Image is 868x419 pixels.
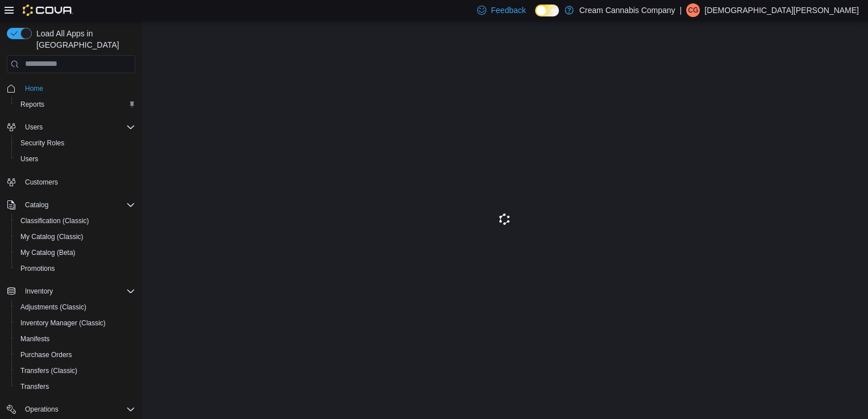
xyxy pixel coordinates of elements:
[20,303,86,312] span: Adjustments (Classic)
[20,319,106,328] span: Inventory Manager (Classic)
[25,178,58,187] span: Customers
[16,136,135,150] span: Security Roles
[20,216,89,225] span: Classification (Classic)
[16,348,135,362] span: Purchase Orders
[20,139,64,148] span: Security Roles
[20,175,62,189] a: Customers
[16,364,135,378] span: Transfers (Classic)
[32,28,135,51] span: Load All Apps in [GEOGRAPHIC_DATA]
[16,246,135,259] span: My Catalog (Beta)
[25,84,43,93] span: Home
[20,366,77,375] span: Transfers (Classic)
[11,151,140,167] button: Users
[20,284,135,298] span: Inventory
[20,248,76,257] span: My Catalog (Beta)
[579,3,675,17] p: Cream Cannabis Company
[20,198,135,212] span: Catalog
[16,136,69,150] a: Security Roles
[20,198,53,212] button: Catalog
[20,334,49,343] span: Manifests
[20,120,135,134] span: Users
[16,300,135,314] span: Adjustments (Classic)
[16,152,135,166] span: Users
[16,214,135,228] span: Classification (Classic)
[11,229,140,245] button: My Catalog (Classic)
[20,120,47,134] button: Users
[25,200,48,209] span: Catalog
[20,284,57,298] button: Inventory
[16,98,135,111] span: Reports
[535,16,536,17] span: Dark Mode
[11,245,140,261] button: My Catalog (Beta)
[491,5,525,16] span: Feedback
[16,316,110,330] a: Inventory Manager (Classic)
[16,380,135,393] span: Transfers
[11,97,140,112] button: Reports
[2,197,140,213] button: Catalog
[20,403,135,416] span: Operations
[16,332,54,346] a: Manifests
[16,332,135,346] span: Manifests
[11,363,140,379] button: Transfers (Classic)
[686,3,700,17] div: Christian Gallagher
[2,80,140,97] button: Home
[25,123,43,132] span: Users
[2,174,140,190] button: Customers
[16,230,88,244] a: My Catalog (Classic)
[25,405,59,414] span: Operations
[16,348,77,362] a: Purchase Orders
[11,299,140,315] button: Adjustments (Classic)
[11,213,140,229] button: Classification (Classic)
[16,246,80,259] a: My Catalog (Beta)
[11,135,140,151] button: Security Roles
[2,283,140,299] button: Inventory
[16,300,91,314] a: Adjustments (Classic)
[20,81,135,95] span: Home
[2,119,140,135] button: Users
[20,403,63,416] button: Operations
[20,232,84,241] span: My Catalog (Classic)
[16,262,135,275] span: Promotions
[16,214,94,228] a: Classification (Classic)
[11,261,140,276] button: Promotions
[25,287,53,296] span: Inventory
[16,364,82,378] a: Transfers (Classic)
[2,401,140,417] button: Operations
[680,3,682,17] p: |
[16,380,53,393] a: Transfers
[11,315,140,331] button: Inventory Manager (Classic)
[11,347,140,363] button: Purchase Orders
[16,230,135,244] span: My Catalog (Classic)
[704,3,859,17] p: [DEMOGRAPHIC_DATA][PERSON_NAME]
[20,382,49,391] span: Transfers
[20,100,44,109] span: Reports
[535,5,559,16] input: Dark Mode
[20,350,72,359] span: Purchase Orders
[11,331,140,347] button: Manifests
[16,262,60,275] a: Promotions
[20,264,55,273] span: Promotions
[11,379,140,395] button: Transfers
[20,175,135,189] span: Customers
[20,82,48,95] a: Home
[16,152,43,166] a: Users
[688,3,698,17] span: CG
[20,154,38,164] span: Users
[23,5,73,16] img: Cova
[16,316,135,330] span: Inventory Manager (Classic)
[16,98,49,111] a: Reports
